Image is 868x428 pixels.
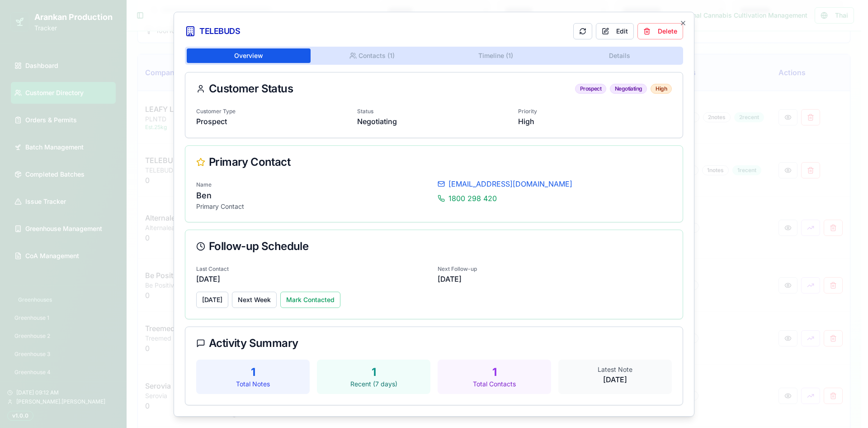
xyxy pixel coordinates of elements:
[187,48,311,63] button: Overview
[438,274,672,284] p: [DATE]
[434,48,558,63] button: Timeline ( 1 )
[596,23,634,39] button: Edit
[651,84,672,94] div: High
[280,292,340,308] button: Mark Contacted
[610,84,647,94] div: Negotiating
[185,26,240,37] h2: TELEBUDS
[357,116,511,127] p: Negotiating
[322,365,425,380] p: 1
[196,181,212,188] label: Name
[196,157,672,168] div: Primary Contact
[575,84,606,94] div: Prospect
[357,108,373,115] label: Status
[196,274,430,284] p: [DATE]
[518,108,537,115] label: Priority
[558,48,682,63] button: Details
[438,265,477,272] label: Next Follow-up
[448,193,497,204] a: 1800 298 420
[564,365,666,374] p: Latest Note
[196,116,350,127] p: Prospect
[196,292,228,308] button: [DATE]
[202,365,304,380] p: 1
[448,178,572,189] a: [EMAIL_ADDRESS][DOMAIN_NAME]
[196,241,672,252] div: Follow-up Schedule
[196,338,672,349] div: Activity Summary
[311,48,434,63] button: Contacts ( 1 )
[196,202,430,211] p: Primary Contact
[564,374,666,385] p: [DATE]
[322,380,425,389] p: Recent (7 days)
[196,108,236,115] label: Customer Type
[202,380,304,389] p: Total Notes
[518,116,672,127] p: High
[637,23,683,39] button: Delete
[196,189,430,202] p: Ben
[443,365,546,380] p: 1
[196,83,293,94] span: Customer Status
[232,292,277,308] button: Next Week
[443,380,546,389] p: Total Contacts
[196,265,229,272] label: Last Contact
